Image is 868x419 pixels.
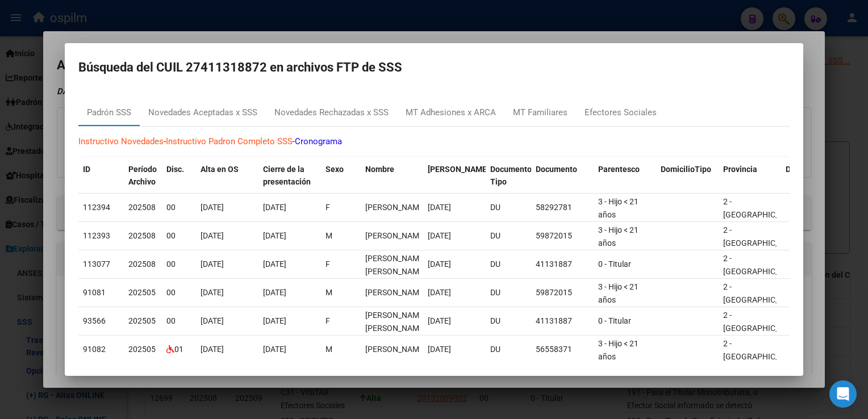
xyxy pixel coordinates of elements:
span: 202508 [128,203,156,212]
span: [DATE] [263,288,286,297]
div: Efectores Sociales [585,106,657,119]
datatable-header-cell: Sexo [321,157,361,195]
div: MT Familiares [513,106,567,119]
div: 00 [166,201,191,214]
datatable-header-cell: Disc. [162,157,196,195]
span: 3 - Hijo < 21 años [598,282,639,304]
span: [DATE] [428,259,451,269]
span: 2 - [GEOGRAPHIC_DATA] [723,311,800,333]
span: Departamento [786,165,838,174]
span: Parentesco [598,165,640,174]
div: 00 [166,286,191,299]
span: 2 - [GEOGRAPHIC_DATA] [723,254,800,276]
span: 112394 [83,203,110,212]
span: Disc. [166,165,184,174]
span: [DATE] [201,231,224,240]
span: M [325,345,332,354]
div: 01 [166,343,191,356]
span: F [325,203,330,212]
div: 00 [166,315,191,328]
span: Nombre [365,165,394,174]
span: Documento Tipo [490,165,532,187]
div: 56558371 [536,343,589,356]
span: DomicilioTipo [661,165,711,174]
span: 91082 [83,345,106,354]
span: [DATE] [428,203,451,212]
a: Instructivo Novedades [78,136,164,146]
div: DU [490,315,527,328]
span: 202508 [128,259,156,269]
span: 2 - [GEOGRAPHIC_DATA] [723,197,800,219]
span: [DATE] [428,231,451,240]
span: [DATE] [263,203,286,212]
datatable-header-cell: Documento Tipo [486,157,531,195]
div: DU [490,201,527,214]
div: 00 [166,229,191,242]
span: [DATE] [201,316,224,325]
a: Instructivo Padron Completo SSS [166,136,293,146]
h2: Búsqueda del CUIL 27411318872 en archivos FTP de SSS [78,57,790,78]
datatable-header-cell: Provincia [719,157,781,195]
span: 3 - Hijo < 21 años [598,339,639,361]
span: 2 - [GEOGRAPHIC_DATA] [723,225,800,248]
span: [DATE] [201,288,224,297]
span: Sexo [325,165,344,174]
span: [PERSON_NAME]. [428,165,491,174]
span: 91081 [83,288,106,297]
datatable-header-cell: Período Archivo [124,157,162,195]
span: Provincia [723,165,757,174]
div: 59872015 [536,286,589,299]
div: DU [490,229,527,242]
span: [DATE] [428,345,451,354]
span: F [325,316,330,325]
span: 202505 [128,288,156,297]
span: 0 - Titular [598,316,631,325]
span: [DATE] [201,345,224,354]
div: 41131887 [536,258,589,271]
div: DU [490,258,527,271]
span: [DATE] [428,316,451,325]
span: M [325,288,332,297]
datatable-header-cell: Fecha Nac. [423,157,486,195]
span: [DATE] [263,345,286,354]
span: Período Archivo [128,165,157,187]
datatable-header-cell: Cierre de la presentación [258,157,321,195]
div: DU [490,343,527,356]
div: DU [490,286,527,299]
span: M [325,231,332,240]
datatable-header-cell: DomicilioTipo [656,157,719,195]
span: 202505 [128,316,156,325]
span: Alta en OS [201,165,239,174]
span: [DATE] [263,259,286,269]
datatable-header-cell: ID [78,157,124,195]
datatable-header-cell: Departamento [781,157,844,195]
div: Padrón SSS [87,106,131,119]
span: Cierre de la presentación [263,165,311,187]
div: 59872015 [536,229,589,242]
p: - - [78,135,790,148]
datatable-header-cell: Parentesco [594,157,656,195]
span: [DATE] [263,316,286,325]
span: [DATE] [201,259,224,269]
span: 2 - [GEOGRAPHIC_DATA] [723,339,800,361]
div: Open Intercom Messenger [829,380,857,408]
datatable-header-cell: Nombre [361,157,423,195]
a: Cronograma [295,136,342,146]
datatable-header-cell: Documento [531,157,594,195]
span: POMBO DE CAMPOS FLORENCIA MAGA [365,311,426,333]
span: 3 - Hijo < 21 años [598,197,639,219]
div: 41131887 [536,315,589,328]
span: 113077 [83,259,110,269]
span: ALVARADO CONSTANTIN ISAIAS [365,345,426,354]
div: Novedades Rechazadas x SSS [274,106,389,119]
span: ID [83,165,90,174]
div: MT Adhesiones x ARCA [406,106,496,119]
div: 58292781 [536,201,589,214]
span: 112393 [83,231,110,240]
span: 93566 [83,316,106,325]
span: GOMEZ ALESSIO GONZALO [365,288,426,297]
span: 202505 [128,345,156,354]
span: 3 - Hijo < 21 años [598,225,639,248]
datatable-header-cell: Alta en OS [196,157,258,195]
span: [DATE] [263,231,286,240]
